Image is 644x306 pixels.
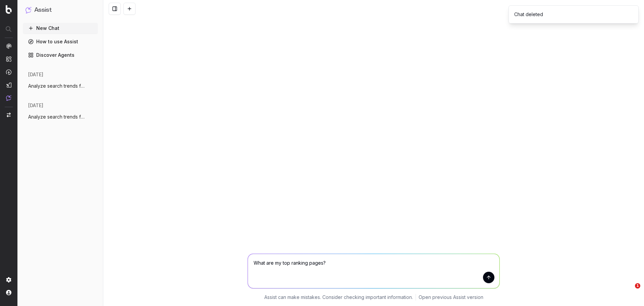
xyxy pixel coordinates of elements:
[25,5,95,15] button: Assist
[34,5,52,15] h1: Assist
[264,294,413,301] p: Assist can make mistakes. Consider checking important information.
[419,294,483,301] a: Open previous Assist version
[25,7,32,13] img: Assist
[6,69,11,75] img: Activation
[6,95,11,101] img: Assist
[23,23,98,34] button: New Chat
[248,254,499,288] textarea: What are my top ranking pages?
[23,112,98,122] button: Analyze search trends for: furniture
[7,113,11,117] img: Switch project
[28,102,43,109] span: [DATE]
[6,5,12,14] img: Botify logo
[6,290,11,295] img: My account
[28,71,43,78] span: [DATE]
[23,50,98,60] a: Discover Agents
[6,277,11,282] img: Setting
[28,83,87,89] span: Analyze search trends for: mattresses
[6,56,11,62] img: Intelligence
[28,114,87,120] span: Analyze search trends for: furniture
[621,283,637,299] iframe: Intercom live chat
[6,82,11,88] img: Studio
[23,36,98,47] a: How to use Assist
[514,11,543,18] div: Chat deleted
[635,283,640,289] span: 1
[6,43,11,49] img: Analytics
[23,81,98,91] button: Analyze search trends for: mattresses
